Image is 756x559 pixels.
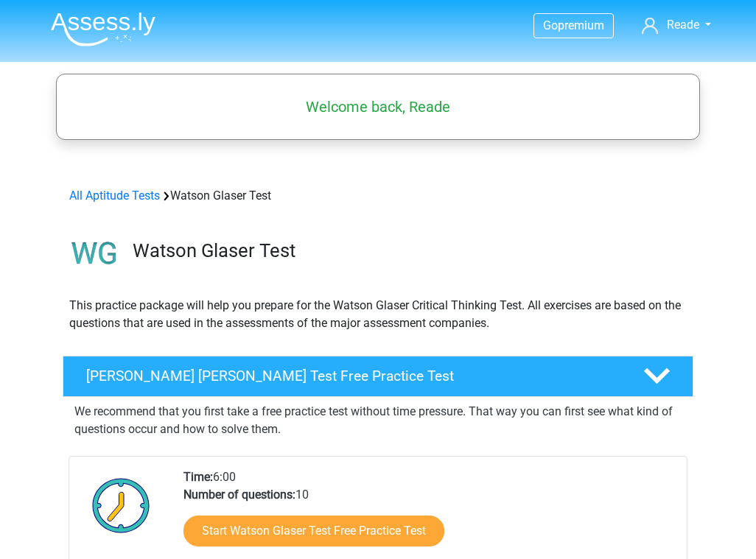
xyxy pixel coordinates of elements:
div: Watson Glaser Test [63,187,693,205]
a: Start Watson Glaser Test Free Practice Test [183,516,444,546]
span: premium [558,18,604,32]
a: Gopremium [534,15,613,35]
a: Reade [636,16,717,34]
img: Assessly [51,12,155,46]
p: We recommend that you first take a free practice test without time pressure. That way you can fir... [74,403,682,438]
b: Number of questions: [183,488,295,502]
h5: Welcome back, Reade [63,98,693,116]
h4: [PERSON_NAME] [PERSON_NAME] Test Free Practice Test [86,368,620,384]
span: Go [543,18,558,32]
a: [PERSON_NAME] [PERSON_NAME] Test Free Practice Test [57,356,699,397]
span: Reade [667,18,699,32]
img: watson glaser test [63,222,126,285]
h3: Watson Glaser Test [133,239,682,262]
a: All Aptitude Tests [69,189,160,203]
b: Time: [183,470,213,484]
p: This practice package will help you prepare for the Watson Glaser Critical Thinking Test. All exe... [69,297,687,332]
img: Clock [84,468,158,542]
